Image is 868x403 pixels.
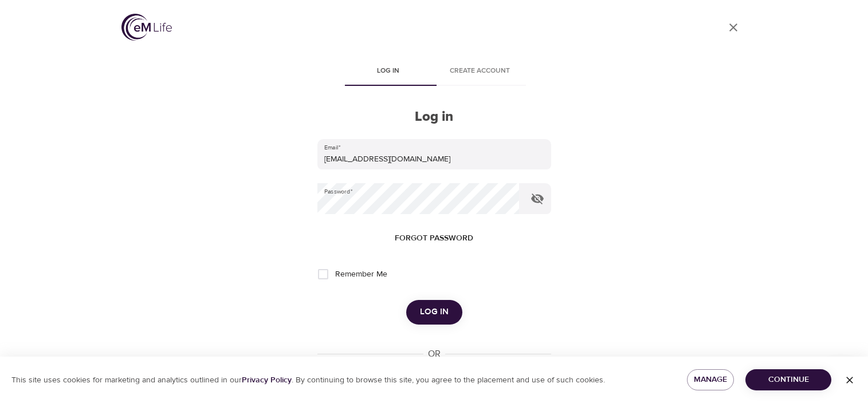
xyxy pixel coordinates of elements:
button: Manage [687,369,735,390]
span: Continue [755,373,822,387]
div: disabled tabs example [317,58,551,86]
button: Forgot password [390,228,478,249]
span: Manage [696,373,725,387]
span: Log in [420,305,449,319]
h2: Log in [317,109,551,125]
a: close [720,14,747,41]
button: Log in [406,300,462,324]
span: Create account [441,65,519,77]
a: Privacy Policy [242,375,292,385]
span: Log in [349,65,427,77]
div: OR [423,347,445,361]
span: Forgot password [395,231,473,246]
img: logo [121,14,172,41]
span: Remember Me [335,268,387,280]
button: Continue [745,369,831,390]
